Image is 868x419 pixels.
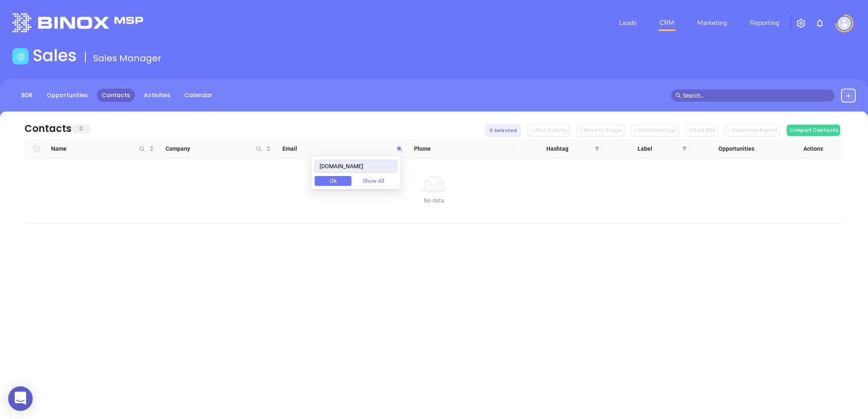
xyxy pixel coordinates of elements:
span: 0 [72,124,91,134]
th: Name [48,139,157,158]
th: Actions [778,139,844,158]
th: Company [157,139,274,158]
a: Reporting [747,15,783,31]
a: Contacts [97,89,135,102]
div: No data [31,196,837,205]
span: filter [593,143,601,155]
a: CRM [656,15,678,31]
img: user [838,17,851,30]
img: iconNotification [815,18,825,28]
img: logo [12,13,143,32]
button: Move to Stage [576,124,624,136]
span: Company [166,144,264,153]
span: filter [682,146,687,151]
a: Opportunities [42,89,93,102]
span: Email [282,144,393,153]
a: BDR [16,89,38,102]
th: Opportunities [690,139,778,158]
span: Ok [330,176,337,185]
button: Import Contacts [787,125,840,136]
button: Download Report [725,124,780,136]
span: Sales Manager [93,52,161,65]
button: Add Hashtags [631,124,679,136]
input: Search [315,160,397,173]
a: Activities [139,89,175,102]
h1: Sales [33,46,77,65]
span: filter [680,143,689,155]
span: Label [611,144,679,153]
button: Show All [355,176,391,186]
button: Add BDR [686,124,718,136]
a: Marketing [694,15,730,31]
button: Ok [315,176,351,186]
a: Calendar [179,89,217,102]
img: iconSetting [796,18,806,28]
div: 0 Selected [485,124,521,137]
input: Search… [683,91,830,100]
span: Show All [362,176,384,185]
a: Leads [616,15,640,31]
div: Contacts [25,121,72,136]
span: Hashtag [523,144,591,153]
span: Name [51,144,148,153]
span: search [676,93,681,98]
th: Phone [406,139,515,158]
button: Add Activity [528,124,570,136]
span: filter [595,146,600,151]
